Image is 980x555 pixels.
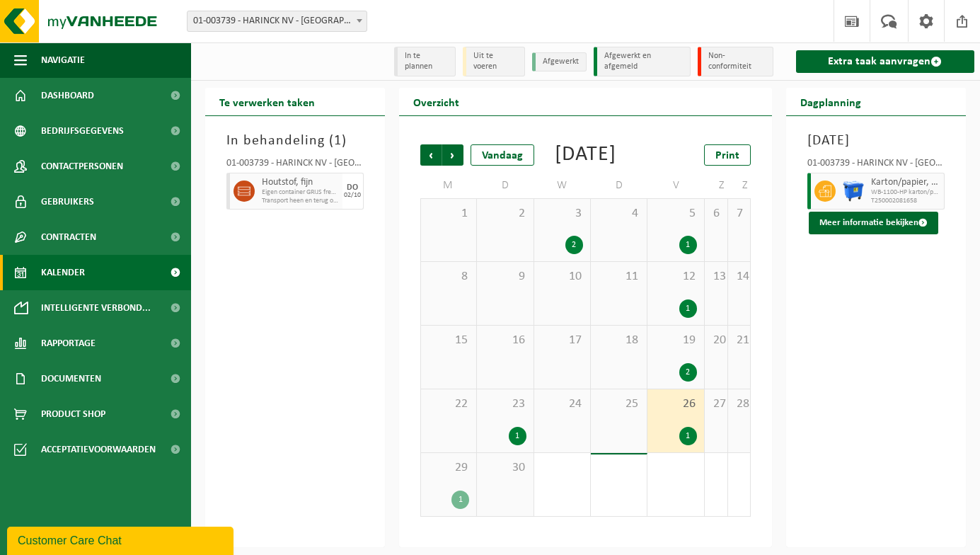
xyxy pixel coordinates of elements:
[594,47,691,76] li: Afgewerkt en afgemeld
[484,269,526,285] span: 9
[704,144,751,166] a: Print
[41,361,101,396] span: Documenten
[598,333,640,348] span: 18
[871,197,940,205] span: T250002081658
[679,236,697,254] div: 1
[262,177,339,188] span: Houtstof, fijn
[41,432,156,467] span: Acceptatievoorwaarden
[262,197,339,205] span: Transport heen en terug op aanvraag
[41,219,96,255] span: Contracten
[532,52,587,71] li: Afgewerkt
[428,460,469,476] span: 29
[728,173,751,198] td: Z
[565,236,583,254] div: 2
[7,524,236,555] iframe: chat widget
[428,269,469,285] span: 8
[715,150,739,161] span: Print
[187,11,367,32] span: 01-003739 - HARINCK NV - WIELSBEKE
[655,333,696,348] span: 19
[809,212,938,234] button: Meer informatie bekijken
[698,47,773,76] li: Non-conformiteit
[598,206,640,222] span: 4
[786,88,875,115] h2: Dagplanning
[41,113,124,149] span: Bedrijfsgegevens
[735,269,744,285] span: 14
[541,396,583,412] span: 24
[541,269,583,285] span: 10
[442,144,463,166] span: Volgende
[420,144,442,166] span: Vorige
[705,173,728,198] td: Z
[428,333,469,348] span: 15
[796,50,974,73] a: Extra taak aanvragen
[735,333,744,348] span: 21
[807,159,945,173] div: 01-003739 - HARINCK NV - [GEOGRAPHIC_DATA]
[735,206,744,222] span: 7
[509,427,526,445] div: 1
[471,144,534,166] div: Vandaag
[41,326,96,361] span: Rapportage
[41,396,105,432] span: Product Shop
[463,47,524,76] li: Uit te voeren
[655,396,696,412] span: 26
[679,363,697,382] div: 2
[484,460,526,476] span: 30
[843,181,864,202] img: WB-1100-HPE-BE-01
[41,149,123,184] span: Contactpersonen
[262,188,339,197] span: Eigen container GRIJS freesresten (bedrijfsafval)
[226,159,364,173] div: 01-003739 - HARINCK NV - [GEOGRAPHIC_DATA]
[555,144,616,166] div: [DATE]
[399,88,473,115] h2: Overzicht
[735,396,744,412] span: 28
[484,206,526,222] span: 2
[451,491,469,509] div: 1
[41,42,85,78] span: Navigatie
[712,269,720,285] span: 13
[534,173,591,198] td: W
[712,396,720,412] span: 27
[420,173,477,198] td: M
[598,269,640,285] span: 11
[41,184,94,219] span: Gebruikers
[41,290,151,326] span: Intelligente verbond...
[226,130,364,151] h3: In behandeling ( )
[334,134,342,148] span: 1
[807,130,945,151] h3: [DATE]
[484,333,526,348] span: 16
[647,173,704,198] td: V
[712,206,720,222] span: 6
[344,192,361,199] div: 02/10
[871,177,940,188] span: Karton/papier, los (bedrijven)
[871,188,940,197] span: WB-1100-HP karton/papier, los
[428,206,469,222] span: 1
[347,183,358,192] div: DO
[655,269,696,285] span: 12
[679,427,697,445] div: 1
[484,396,526,412] span: 23
[188,11,367,31] span: 01-003739 - HARINCK NV - WIELSBEKE
[598,396,640,412] span: 25
[591,173,647,198] td: D
[655,206,696,222] span: 5
[41,78,94,113] span: Dashboard
[679,299,697,318] div: 1
[428,396,469,412] span: 22
[712,333,720,348] span: 20
[205,88,329,115] h2: Te verwerken taken
[394,47,456,76] li: In te plannen
[541,206,583,222] span: 3
[41,255,85,290] span: Kalender
[477,173,534,198] td: D
[541,333,583,348] span: 17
